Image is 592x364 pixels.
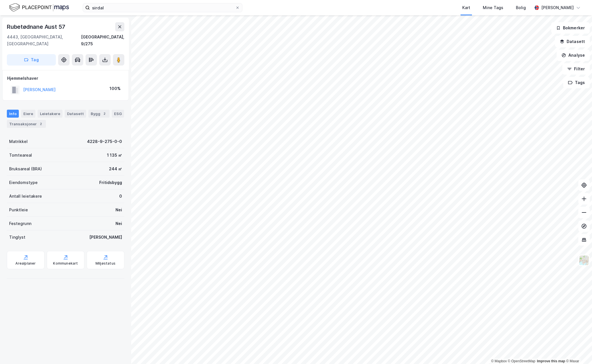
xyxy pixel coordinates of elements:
[508,359,536,363] a: OpenStreetMap
[9,138,28,145] div: Matrikkel
[7,120,46,128] div: Transaksjoner
[115,206,122,213] div: Nei
[551,22,590,34] button: Bokmerker
[563,337,592,364] div: Kontrollprogram for chat
[112,110,124,118] div: ESG
[99,179,122,186] div: Fritidsbygg
[81,34,124,47] div: [GEOGRAPHIC_DATA], 9/275
[87,138,122,145] div: 4228-9-275-0-0
[555,36,590,47] button: Datasett
[9,234,25,241] div: Tinglyst
[9,220,31,227] div: Festegrunn
[9,165,42,172] div: Bruksareal (BRA)
[53,261,78,266] div: Kommunekart
[115,220,122,227] div: Nei
[9,193,42,200] div: Antall leietakere
[462,4,470,11] div: Kart
[7,75,124,82] div: Hjemmelshaver
[15,261,36,266] div: Arealplaner
[9,3,69,13] img: logo.f888ab2527a4732fd821a326f86c7f29.svg
[9,179,38,186] div: Eiendomstype
[96,261,115,266] div: Miljøstatus
[563,77,590,88] button: Tags
[119,193,122,200] div: 0
[9,152,32,159] div: Tomteareal
[7,34,81,47] div: 4443, [GEOGRAPHIC_DATA], [GEOGRAPHIC_DATA]
[557,50,590,61] button: Analyse
[109,165,122,172] div: 244 ㎡
[541,4,574,11] div: [PERSON_NAME]
[21,110,35,118] div: Eiere
[9,206,28,213] div: Punktleie
[107,152,122,159] div: 1 135 ㎡
[7,22,66,31] div: Rubetødnane Aust 57
[7,110,19,118] div: Info
[516,4,526,11] div: Bolig
[562,63,590,75] button: Filter
[537,359,565,363] a: Improve this map
[38,110,62,118] div: Leietakere
[88,110,110,118] div: Bygg
[491,359,507,363] a: Mapbox
[65,110,86,118] div: Datasett
[7,54,56,66] button: Tag
[579,255,589,266] img: Z
[89,234,122,241] div: [PERSON_NAME]
[90,3,235,12] input: Søk på adresse, matrikkel, gårdeiere, leietakere eller personer
[102,111,107,116] div: 2
[483,4,503,11] div: Mine Tags
[563,337,592,364] iframe: Chat Widget
[110,85,121,92] div: 100%
[38,121,44,127] div: 2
